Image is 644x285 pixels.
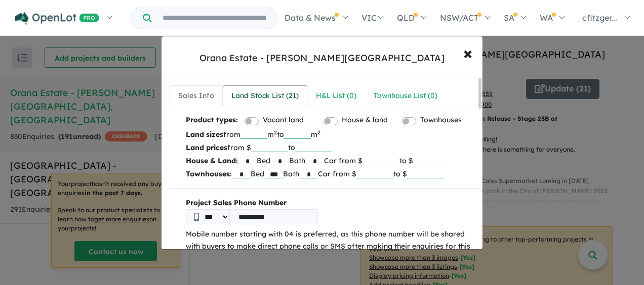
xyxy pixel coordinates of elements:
[582,13,617,23] span: cfitzger...
[263,114,304,126] label: Vacant land
[420,114,462,126] label: Townhouses
[317,129,320,136] sup: 2
[199,52,445,65] div: Orana Estate - [PERSON_NAME][GEOGRAPHIC_DATA]
[186,228,474,264] p: Mobile number starting with 04 is preferred, as this phone number will be shared with buyers to m...
[178,90,214,102] div: Sales Info
[15,12,99,25] img: Openlot PRO Logo White
[274,129,277,136] sup: 2
[186,130,223,139] b: Land sizes
[153,7,275,29] input: Try estate name, suburb, builder or developer
[186,143,227,152] b: Land prices
[194,213,199,221] img: Phone icon
[186,197,474,209] b: Project Sales Phone Number
[186,167,474,180] p: Bed Bath Car from $ to $
[463,42,472,64] span: ×
[186,128,474,141] p: from m to m
[186,141,474,154] p: from $ to
[186,114,238,128] b: Product types:
[342,114,388,126] label: House & land
[186,156,238,165] b: House & Land:
[186,154,474,167] p: Bed Bath Car from $ to $
[186,169,232,178] b: Townhouses:
[316,90,356,102] div: H&L List ( 0 )
[231,90,299,102] div: Land Stock List ( 21 )
[374,90,437,102] div: Townhouse List ( 0 )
